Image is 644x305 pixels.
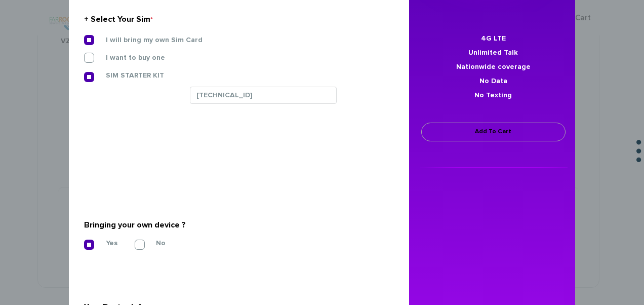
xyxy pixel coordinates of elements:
[91,35,203,45] label: I will bring my own Sim Card
[84,217,386,233] div: Bringing your own device ?
[419,88,568,102] li: No Texting
[91,71,164,80] label: SIM STARTER KIT
[421,123,566,141] a: Add To Cart
[141,239,166,248] label: No
[419,46,568,60] li: Unlimited Talk
[91,53,165,62] label: I want to buy one
[190,87,337,104] input: Enter sim number
[419,74,568,88] li: No Data
[84,11,386,27] div: + Select Your Sim
[419,60,568,74] li: Nationwide coverage
[91,239,117,248] label: Yes
[419,31,568,46] li: 4G LTE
